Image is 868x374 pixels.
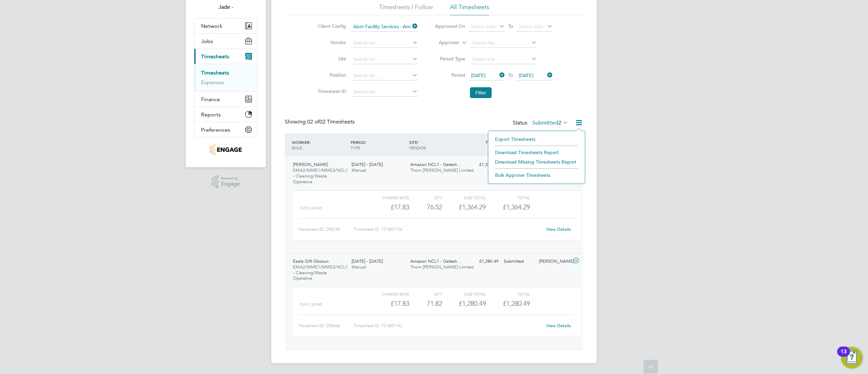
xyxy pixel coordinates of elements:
[351,71,418,80] input: Search for...
[201,23,222,29] span: Network
[210,144,241,155] img: thornbaker-logo-retina.png
[194,92,257,107] button: Finance
[506,71,515,79] span: To
[351,22,418,32] input: Search for...
[435,56,465,62] label: Period Type
[221,175,240,181] span: Powered by
[366,298,409,309] div: £17.83
[366,290,409,298] div: Charge rate
[316,88,346,94] label: Timesheet ID
[471,72,486,78] span: [DATE]
[492,157,581,167] li: Download Missing Timesheets Report
[194,3,258,11] span: Jade -
[379,3,433,15] li: Timesheets I Follow
[410,258,461,264] span: Amazon NCL1 - Gatesh…
[316,56,346,62] label: Site
[442,193,486,202] div: Sub Total
[307,118,355,125] span: 02 Timesheets
[429,39,459,46] label: Approver
[212,175,240,188] a: Powered byEngage
[201,96,220,102] span: Finance
[307,118,319,125] span: 02 of
[316,72,346,78] label: Position
[442,202,486,213] div: £1,364.29
[470,55,537,64] input: Select one
[316,39,346,45] label: Vendor
[292,145,302,150] span: ROLE
[293,264,348,281] span: EMA2/MME1/MME2/NCL1 - Cleaning/Waste Operative
[366,193,409,202] div: Charge rate
[410,162,461,167] span: Amazon NCL1 - Gatesh…
[409,193,442,202] div: QTY
[354,320,542,331] div: Timesheet ID: TS1807142
[435,72,465,78] label: Period
[293,162,328,167] span: [PERSON_NAME]
[194,122,257,137] button: Preferences
[354,224,542,235] div: Timesheet ID: TS1807196
[466,256,501,267] div: £1,280.49
[298,320,354,331] div: Placement ID: 298666
[442,290,486,298] div: Sub Total
[536,256,572,267] div: [PERSON_NAME]
[309,139,311,145] span: /
[513,118,570,128] div: Status
[366,202,409,213] div: £17.83
[352,258,383,264] span: [DATE] - [DATE]
[349,136,408,154] div: PERIOD
[300,206,322,210] span: Days (£/HR)
[194,49,257,64] button: Timesheets
[503,203,530,211] span: £1,364.29
[293,167,348,185] span: EMA2/MME1/MME2/NCL1 - Cleaning/Waste Operative
[351,38,418,48] input: Search for...
[409,290,442,298] div: QTY
[201,111,221,118] span: Reports
[409,202,442,213] div: 76.52
[352,167,366,173] span: Manual
[841,352,847,360] div: 13
[486,290,530,298] div: Total
[506,22,515,31] span: To
[201,70,229,76] a: Timesheets
[435,23,465,29] label: Approved On
[492,148,581,157] li: Download Timesheets Report
[558,119,561,126] span: 2
[316,23,346,29] label: Client Config
[501,256,536,267] div: Submitted
[519,23,543,30] span: Select date
[351,55,418,64] input: Search for...
[352,264,366,270] span: Manual
[201,127,230,133] span: Preferences
[492,134,581,144] li: Export Timesheets
[466,159,501,170] div: £1,364.29
[201,79,224,86] a: Expenses
[194,64,257,91] div: Timesheets
[503,299,530,307] span: £1,280.49
[546,323,571,329] a: View Details
[442,298,486,309] div: £1,280.49
[300,302,322,307] span: Days (£/HR)
[486,139,498,145] span: TOTAL
[470,87,492,98] button: Filter
[194,18,257,33] button: Network
[293,258,329,264] span: Esele Gift Okosun
[410,167,474,173] span: Thorn [PERSON_NAME] Limited
[201,53,229,60] span: Timesheets
[486,193,530,202] div: Total
[841,347,863,369] button: Open Resource Center, 13 new notifications
[471,23,495,30] span: Select date
[201,38,213,44] span: Jobs
[409,298,442,309] div: 71.82
[519,72,533,78] span: [DATE]
[546,226,571,232] a: View Details
[351,87,418,97] input: Search for...
[221,181,240,187] span: Engage
[194,34,257,49] button: Jobs
[532,119,568,126] label: Submitted
[365,139,367,145] span: /
[351,145,360,150] span: TYPE
[298,224,354,235] div: Placement ID: 298769
[410,264,474,270] span: Thorn [PERSON_NAME] Limited
[290,136,349,154] div: WORKER
[470,38,537,48] input: Search for...
[450,3,489,15] li: All Timesheets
